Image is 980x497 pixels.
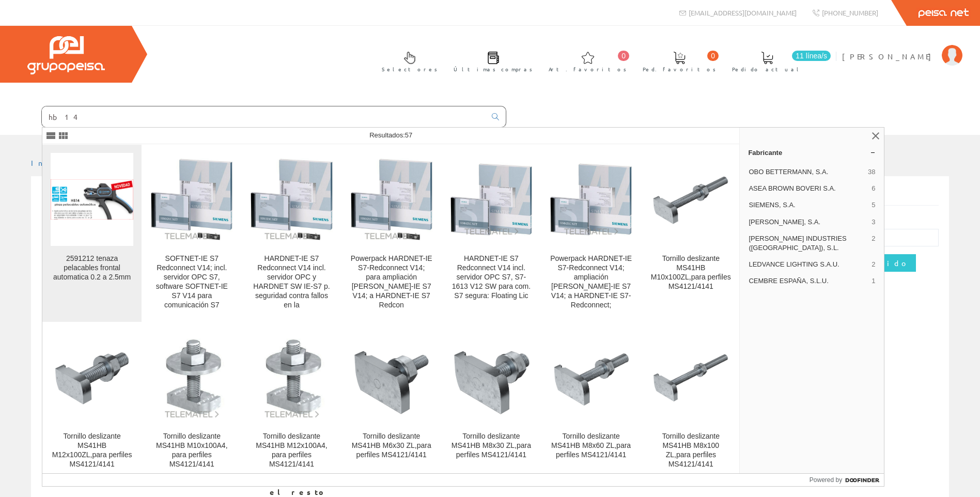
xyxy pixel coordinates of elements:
[550,163,632,237] img: Powerpack HARDNET-IE S7-Redconnect V14; ampliación de HARDNET-IE S7 V14; a HARDNET-IE S7-Redconnect;
[450,254,533,301] div: HARDNET-IE S7 Redconnect V14 incl. servidor OPC S7, S7-1613 V12 SW para com. S7 segura: Floating Lic
[51,336,133,418] img: Tornillo deslizante MS41HB M12x100ZL,para perfiles MS4121/4141
[740,144,884,161] a: Fabricante
[450,336,533,418] img: Tornillo deslizante MS41HB M8x30 ZL,para perfiles MS4121/4141
[749,260,867,269] span: LEDVANCE LIGHTING S.A.U.
[550,432,632,460] div: Tornillo deslizante MS41HB M8x60 ZL,para perfiles MS4121/4141
[749,218,867,227] span: [PERSON_NAME], S.A.
[872,218,875,227] span: 3
[707,51,719,61] span: 0
[31,158,75,167] a: Inicio
[749,184,867,193] span: ASEA BROWN BOVERI S.A.
[810,474,884,486] a: Powered by
[641,145,740,322] a: Tornillo deslizante MS41HB M10x100ZL,para perfiles MS4121/4141 Tornillo deslizante MS41HB M10x100...
[732,64,802,74] span: Pedido actual
[872,184,875,193] span: 6
[541,322,641,481] a: Tornillo deslizante MS41HB M8x60 ZL,para perfiles MS4121/4141 Tornillo deslizante MS41HB M8x60 ZL...
[649,336,732,418] img: Tornillo deslizante MS41HB M8x100 ZL,para perfiles MS4121/4141
[250,336,333,418] img: Tornillo deslizante MS41HB M12x100A4, para perfiles MS4121/4141
[150,254,233,310] div: SOFTNET-IE S7 Redconnect V14; incl. servidor OPC S7, software SOFTNET-IE S7 V14 para comunicación S7
[749,167,864,177] span: OBO BETTERMANN, S.A.
[350,158,433,241] img: Powerpack HARDNET-IE S7-Redconnect V14; para ampliación de HARDNET-IE S7 V14; a HARDNET-IE S7 Redcon
[350,432,433,460] div: Tornillo deslizante MS41HB M6x30 ZL,para perfiles MS4121/4141
[150,158,233,241] img: SOFTNET-IE S7 Redconnect V14; incl. servidor OPC S7, software SOFTNET-IE S7 V14 para comunicación S7
[242,322,341,481] a: Tornillo deslizante MS41HB M12x100A4, para perfiles MS4121/4141 Tornillo deslizante MS41HB M12x10...
[810,475,842,485] span: Powered by
[51,179,133,220] img: 2591212 tenaza pelacables frontal automatica 0.2 a 2.5mm
[442,145,541,322] a: HARDNET-IE S7 Redconnect V14 incl. servidor OPC S7, S7-1613 V12 SW para com. S7 segura: Floating ...
[443,43,538,79] a: Últimas compras
[342,145,441,322] a: Powerpack HARDNET-IE S7-Redconnect V14; para ampliación de HARDNET-IE S7 V14; a HARDNET-IE S7 Red...
[150,336,233,418] img: Tornillo deslizante MS41HB M10x100A4, para perfiles MS4121/4141
[868,167,875,177] span: 38
[454,64,533,74] span: Últimas compras
[450,432,533,460] div: Tornillo deslizante MS41HB M8x30 ZL,para perfiles MS4121/4141
[150,432,233,469] div: Tornillo deslizante MS41HB M10x100A4, para perfiles MS4121/4141
[872,276,875,286] span: 1
[649,432,732,469] div: Tornillo deslizante MS41HB M8x100 ZL,para perfiles MS4121/4141
[689,8,797,17] span: [EMAIL_ADDRESS][DOMAIN_NAME]
[749,200,867,210] span: SIEMENS, S.A.
[541,145,641,322] a: Powerpack HARDNET-IE S7-Redconnect V14; ampliación de HARDNET-IE S7 V14; a HARDNET-IE S7-Redconne...
[51,254,133,282] div: 2591212 tenaza pelacables frontal automatica 0.2 a 2.5mm
[42,145,142,322] a: 2591212 tenaza pelacables frontal automatica 0.2 a 2.5mm 2591212 tenaza pelacables frontal automa...
[450,163,533,237] img: HARDNET-IE S7 Redconnect V14 incl. servidor OPC S7, S7-1613 V12 SW para com. S7 segura: Floating Lic
[42,322,142,481] a: Tornillo deslizante MS41HB M12x100ZL,para perfiles MS4121/4141 Tornillo deslizante MS41HB M12x100...
[649,254,732,291] div: Tornillo deslizante MS41HB M10x100ZL,para perfiles MS4121/4141
[872,260,875,269] span: 2
[649,158,732,241] img: Tornillo deslizante MS41HB M10x100ZL,para perfiles MS4121/4141
[42,106,486,127] input: Buscar ...
[749,276,867,286] span: CEMBRE ESPAÑA, S.L.U.
[842,51,937,61] span: [PERSON_NAME]
[250,158,333,241] img: HARDNET-IE S7 Redconnect V14 incl. servidor OPC y HARDNET SW IE-S7 p. seguridad contra fallos en la
[250,254,333,310] div: HARDNET-IE S7 Redconnect V14 incl. servidor OPC y HARDNET SW IE-S7 p. seguridad contra fallos en la
[722,43,833,79] a: 11 línea/s Pedido actual
[822,8,878,17] span: [PHONE_NUMBER]
[405,131,412,139] span: 57
[792,51,831,61] span: 11 línea/s
[643,64,716,74] span: Ped. favoritos
[618,51,629,61] span: 0
[51,432,133,469] div: Tornillo deslizante MS41HB M12x100ZL,para perfiles MS4121/4141
[549,64,627,74] span: Art. favoritos
[350,254,433,310] div: Powerpack HARDNET-IE S7-Redconnect V14; para ampliación [PERSON_NAME]-IE S7 V14; a HARDNET-IE S7 ...
[442,322,541,481] a: Tornillo deslizante MS41HB M8x30 ZL,para perfiles MS4121/4141 Tornillo deslizante MS41HB M8x30 ZL...
[142,145,241,322] a: SOFTNET-IE S7 Redconnect V14; incl. servidor OPC S7, software SOFTNET-IE S7 V14 para comunicación...
[550,254,632,310] div: Powerpack HARDNET-IE S7-Redconnect V14; ampliación [PERSON_NAME]-IE S7 V14; a HARDNET-IE S7-Redco...
[350,336,433,418] img: Tornillo deslizante MS41HB M6x30 ZL,para perfiles MS4121/4141
[371,43,443,79] a: Selectores
[382,64,438,74] span: Selectores
[369,131,412,139] span: Resultados:
[872,234,875,253] span: 2
[872,200,875,210] span: 5
[550,336,632,418] img: Tornillo deslizante MS41HB M8x60 ZL,para perfiles MS4121/4141
[842,43,962,53] a: [PERSON_NAME]
[242,145,341,322] a: HARDNET-IE S7 Redconnect V14 incl. servidor OPC y HARDNET SW IE-S7 p. seguridad contra fallos en ...
[250,432,333,469] div: Tornillo deslizante MS41HB M12x100A4, para perfiles MS4121/4141
[27,36,105,74] img: Grupo Peisa
[142,322,241,481] a: Tornillo deslizante MS41HB M10x100A4, para perfiles MS4121/4141 Tornillo deslizante MS41HB M10x10...
[342,322,441,481] a: Tornillo deslizante MS41HB M6x30 ZL,para perfiles MS4121/4141 Tornillo deslizante MS41HB M6x30 ZL...
[641,322,740,481] a: Tornillo deslizante MS41HB M8x100 ZL,para perfiles MS4121/4141 Tornillo deslizante MS41HB M8x100 ...
[749,234,867,253] span: [PERSON_NAME] INDUSTRIES ([GEOGRAPHIC_DATA]), S.L.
